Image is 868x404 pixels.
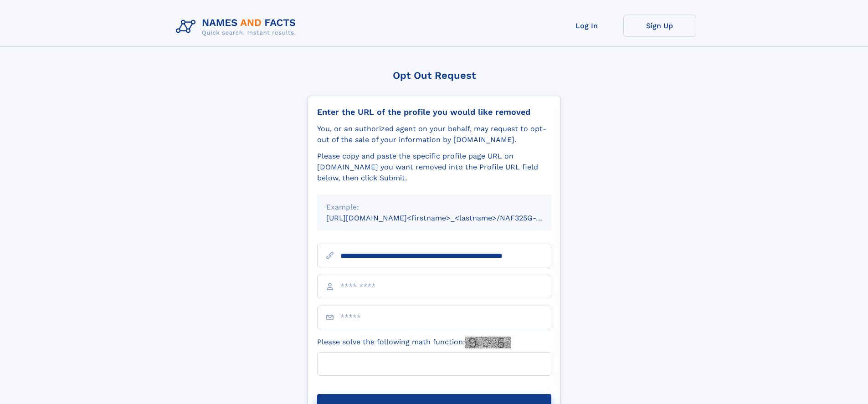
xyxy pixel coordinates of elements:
[317,107,551,117] div: Enter the URL of the profile you would like removed
[326,202,542,213] div: Example:
[317,123,551,145] div: You, or an authorized agent on your behalf, may request to opt-out of the sale of your informatio...
[623,15,696,37] a: Sign Up
[326,214,569,222] small: [URL][DOMAIN_NAME]<firstname>_<lastname>/NAF325G-xxxxxxxx
[317,151,551,184] div: Please copy and paste the specific profile page URL on [DOMAIN_NAME] you want removed into the Pr...
[308,70,561,81] div: Opt Out Request
[172,15,303,39] img: Logo Names and Facts
[550,15,623,37] a: Log In
[317,337,511,348] label: Please solve the following math function:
